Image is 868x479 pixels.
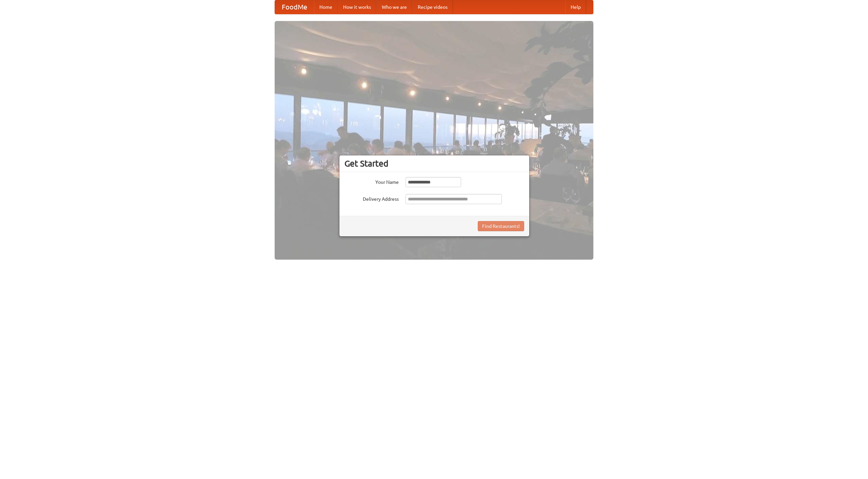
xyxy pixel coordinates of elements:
label: Your Name [344,177,399,186]
button: Find Restaurants! [478,221,524,231]
a: Recipe videos [412,0,453,14]
a: Who we are [376,0,412,14]
a: FoodMe [275,0,314,14]
a: How it works [338,0,376,14]
a: Home [314,0,338,14]
a: Help [565,0,586,14]
label: Delivery Address [344,194,399,202]
h3: Get Started [344,158,524,169]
